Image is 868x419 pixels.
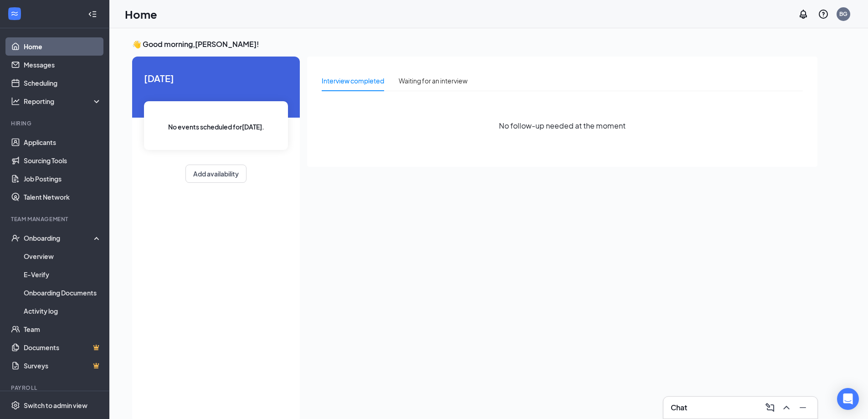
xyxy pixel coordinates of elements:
[24,151,102,170] a: Sourcing Tools
[11,97,20,106] svg: Analysis
[24,338,102,357] a: DocumentsCrown
[765,402,776,413] svg: ComposeMessage
[11,401,20,410] svg: Settings
[798,9,809,20] svg: Notifications
[24,320,102,338] a: Team
[818,9,829,20] svg: QuestionInfo
[24,233,94,243] div: Onboarding
[185,165,247,183] button: Add availability
[24,357,102,375] a: SurveysCrown
[671,403,687,413] h3: Chat
[24,401,87,410] div: Switch to admin view
[24,265,102,284] a: E-Verify
[837,388,859,410] div: Open Intercom Messenger
[24,37,102,56] a: Home
[132,39,817,49] h3: 👋 Good morning, [PERSON_NAME] !
[763,400,777,415] button: ComposeMessage
[24,74,102,92] a: Scheduling
[88,10,97,19] svg: Collapse
[781,402,792,413] svg: ChevronUp
[125,6,157,22] h1: Home
[24,188,102,206] a: Talent Network
[11,215,100,223] div: Team Management
[24,247,102,265] a: Overview
[144,71,288,85] span: [DATE]
[399,76,467,86] div: Waiting for an interview
[797,402,808,413] svg: Minimize
[779,400,794,415] button: ChevronUp
[24,170,102,188] a: Job Postings
[24,97,102,106] div: Reporting
[168,122,264,132] span: No events scheduled for [DATE] .
[24,56,102,74] a: Messages
[24,133,102,151] a: Applicants
[796,400,810,415] button: Minimize
[499,120,626,131] span: No follow-up needed at the moment
[839,10,847,18] div: BG
[24,284,102,302] a: Onboarding Documents
[322,76,384,86] div: Interview completed
[10,9,19,18] svg: WorkstreamLogo
[11,384,100,392] div: Payroll
[24,302,102,320] a: Activity log
[11,119,100,127] div: Hiring
[11,233,20,243] svg: UserCheck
